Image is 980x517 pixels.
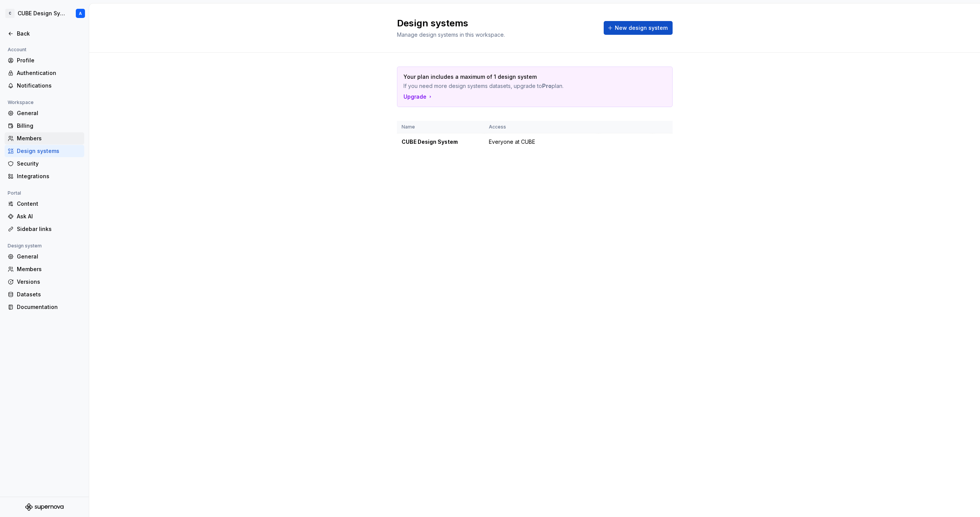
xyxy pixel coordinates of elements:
span: Everyone at CUBE [489,138,535,146]
div: Security [17,160,81,167]
div: Datasets [17,291,81,298]
div: Account [5,45,29,54]
a: Design systems [5,145,84,157]
div: Design system [5,241,45,250]
div: Ask AI [17,213,81,220]
h2: Design systems [397,17,595,29]
strong: Pro [542,83,552,89]
p: Your plan includes a maximum of 1 design system [403,73,612,81]
p: If you need more design systems datasets, upgrade to plan. [403,82,612,90]
div: Design systems [17,147,81,155]
svg: Supernova Logo [25,503,64,511]
div: Workspace [5,98,37,107]
a: Profile [5,54,84,67]
div: Members [17,135,81,142]
th: Access [484,121,598,133]
div: Members [17,265,81,273]
a: General [5,250,84,263]
a: Datasets [5,288,84,301]
a: Versions [5,276,84,288]
a: Authentication [5,67,84,79]
a: Integrations [5,170,84,182]
div: Back [17,30,81,37]
div: General [17,253,81,260]
div: A [79,10,82,16]
span: Manage design systems in this workspace. [397,31,505,38]
a: Ask AI [5,210,84,223]
button: CCUBE Design SystemA [2,5,87,22]
a: Back [5,28,84,40]
div: Content [17,200,81,208]
div: Versions [17,278,81,286]
div: Portal [5,189,24,198]
a: Security [5,158,84,170]
div: Profile [17,57,81,64]
div: CUBE Design System [18,10,67,17]
a: Notifications [5,80,84,92]
button: Upgrade [403,93,433,101]
a: General [5,107,84,119]
div: Documentation [17,303,81,311]
a: Documentation [5,301,84,313]
a: Content [5,198,84,210]
div: Billing [17,122,81,130]
div: General [17,109,81,117]
div: Authentication [17,69,81,77]
div: C [5,9,15,18]
div: Notifications [17,82,81,89]
a: Sidebar links [5,223,84,235]
span: New design system [615,24,668,32]
div: Integrations [17,172,81,180]
a: Members [5,263,84,275]
button: New design system [604,21,673,35]
a: Billing [5,120,84,132]
th: Name [397,121,484,133]
div: CUBE Design System [402,138,480,146]
a: Members [5,132,84,145]
div: Sidebar links [17,225,81,233]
